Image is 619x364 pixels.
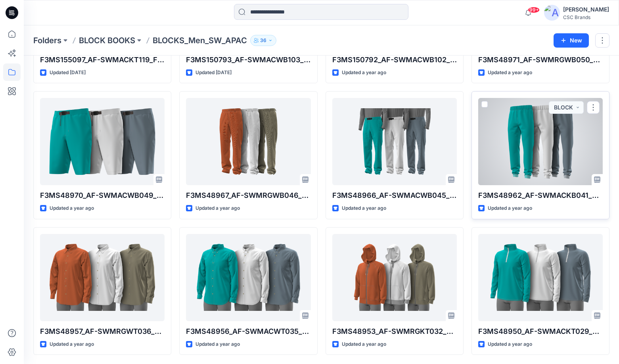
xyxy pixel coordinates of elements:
[40,190,165,201] p: F3MS48970_AF-SWMACWB049_F13_PAACT_VFA
[478,234,603,321] a: F3MS48950_AF-SWMACKT029_F13_PAACT_VFA
[478,98,603,185] a: F3MS48962_AF-SWMACKB041_F13_PAACT_VFA
[478,190,603,201] p: F3MS48962_AF-SWMACKB041_F13_PAACT_VFA
[40,326,165,337] p: F3MS48957_AF-SWMRGWT036_F13_PAREG_VFA
[332,234,457,321] a: F3MS48953_AF-SWMRGKT032_F13_PAREG_VFA
[186,326,310,337] p: F3MS48956_AF-SWMACWT035_F13_PAACT_VFA
[342,204,386,213] p: Updated a year ago
[342,340,386,349] p: Updated a year ago
[50,69,86,77] p: Updated [DATE]
[186,54,310,65] p: F3MS150793_AF-SWMACWB103_F13_PAACT_VFA
[195,69,232,77] p: Updated [DATE]
[40,54,165,65] p: F3MS155097_AF-SWMACKT119_F13_PAACT_VFA
[186,234,310,321] a: F3MS48956_AF-SWMACWT035_F13_PAACT_VFA
[250,35,276,46] button: 36
[478,326,603,337] p: F3MS48950_AF-SWMACKT029_F13_PAACT_VFA
[478,54,603,65] p: F3MS48971_AF-SWMRGWB050_F13_PAREG_VFA
[50,204,94,213] p: Updated a year ago
[195,340,240,349] p: Updated a year ago
[186,98,310,185] a: F3MS48967_AF-SWMRGWB046_F13_PAREG_VFA
[563,5,609,14] div: [PERSON_NAME]
[488,340,532,349] p: Updated a year ago
[528,7,540,13] span: 99+
[488,69,532,77] p: Updated a year ago
[488,204,532,213] p: Updated a year ago
[332,190,457,201] p: F3MS48966_AF-SWMACWB045_F13_PAACT_VFA
[79,35,135,46] a: BLOCK BOOKS
[153,35,247,46] p: BLOCKS_Men_SW_APAC
[563,14,609,20] div: CSC Brands
[50,340,94,349] p: Updated a year ago
[554,33,589,48] button: New
[186,190,310,201] p: F3MS48967_AF-SWMRGWB046_F13_PAREG_VFA
[332,98,457,185] a: F3MS48966_AF-SWMACWB045_F13_PAACT_VFA
[195,204,240,213] p: Updated a year ago
[544,5,560,21] img: avatar
[332,326,457,337] p: F3MS48953_AF-SWMRGKT032_F13_PAREG_VFA
[40,98,165,185] a: F3MS48970_AF-SWMACWB049_F13_PAACT_VFA
[33,35,61,46] a: Folders
[260,36,266,45] p: 36
[40,234,165,321] a: F3MS48957_AF-SWMRGWT036_F13_PAREG_VFA
[332,54,457,65] p: F3MS150792_AF-SWMACWB102_F13_PAACT_VFA
[342,69,386,77] p: Updated a year ago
